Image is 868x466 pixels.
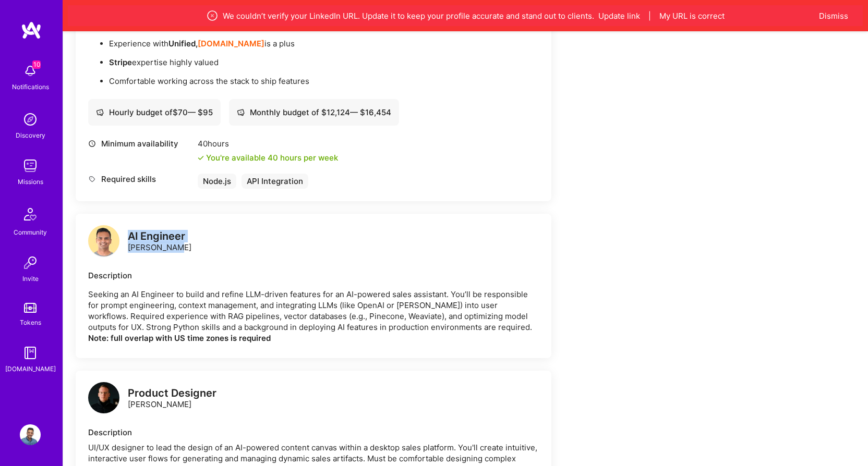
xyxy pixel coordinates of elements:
div: Hourly budget of $ 70 — $ 95 [96,107,213,118]
img: logo [21,21,42,40]
div: Tokens [20,317,41,328]
div: AI Engineer [128,231,191,242]
i: icon Tag [88,175,96,183]
p: Experience with is a plus [109,38,539,49]
div: [DOMAIN_NAME] [5,363,56,374]
div: [PERSON_NAME] [128,231,191,253]
i: icon Clock [88,140,96,148]
img: discovery [20,109,41,130]
i: icon Check [198,155,204,161]
strong: Unified, [168,39,198,48]
button: My URL is correct [659,10,725,21]
div: 40 hours [198,138,338,149]
p: expertise highly valued [109,57,539,68]
strong: Note: full overlap with US time zones is required [88,333,271,343]
span: 10 [32,60,41,69]
button: Dismiss [819,10,848,21]
img: tokens [24,303,37,313]
div: Description [88,427,539,438]
img: bell [20,60,41,81]
div: Description [88,270,539,281]
div: We couldn’t verify your LinkedIn URL. Update it to keep your profile accurate and stand out to cl... [117,9,814,22]
strong: Stripe [109,57,132,67]
div: Minimum availability [88,138,192,149]
div: Product Designer [128,388,216,399]
div: API Integration [242,174,308,189]
img: teamwork [20,155,41,176]
i: icon Cash [96,108,104,116]
strong: [DOMAIN_NAME] [198,39,264,48]
div: Community [14,227,47,238]
div: You're available 40 hours per week [198,152,338,163]
div: Notifications [12,81,49,92]
i: icon Cash [237,108,245,116]
img: guide book [20,342,41,363]
div: Node.js [198,174,236,189]
button: Update link [598,10,640,21]
img: User Avatar [20,424,41,445]
div: Missions [18,176,43,187]
p: Comfortable working across the stack to ship features [109,76,539,87]
div: [PERSON_NAME] [128,388,216,410]
div: Monthly budget of $ 12,124 — $ 16,454 [237,107,391,118]
span: | [648,10,651,21]
img: logo [88,382,119,413]
div: Required skills [88,174,192,185]
img: logo [88,225,119,256]
img: Invite [20,252,41,273]
div: Invite [22,273,39,284]
p: Seeking an AI Engineer to build and refine LLM-driven features for an AI-powered sales assistant.... [88,289,539,344]
div: Discovery [16,130,45,141]
img: Community [18,202,43,227]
